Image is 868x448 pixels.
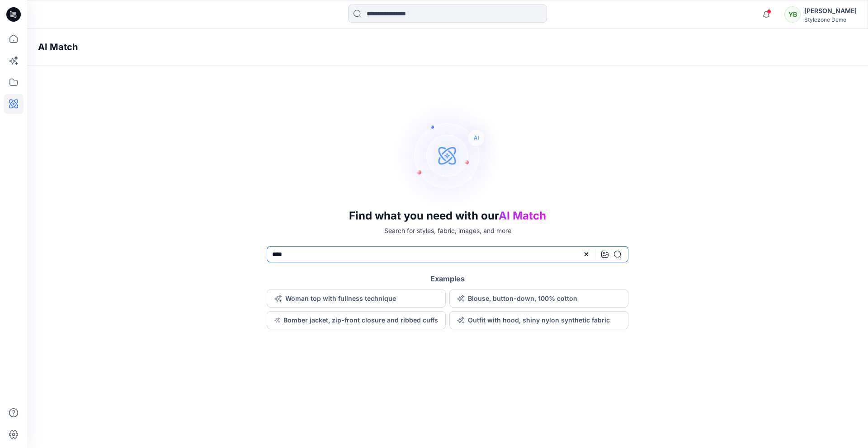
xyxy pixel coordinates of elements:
span: AI Match [499,209,546,222]
div: Stylezone Demo [804,16,857,23]
div: YB [784,6,801,23]
p: Search for styles, fabric, images, and more [384,226,511,235]
h5: Examples [430,273,465,284]
button: Blouse, button-down, 100% cotton [449,289,628,308]
button: Woman top with fullness technique [267,289,446,308]
button: Bomber jacket, zip-front closure and ribbed cuffs [267,311,446,329]
h3: Find what you need with our [349,210,546,222]
h4: AI Match [38,42,78,52]
img: AI Search [393,101,502,210]
div: [PERSON_NAME] [804,5,857,16]
button: Outfit with hood, shiny nylon synthetic fabric [449,311,628,329]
